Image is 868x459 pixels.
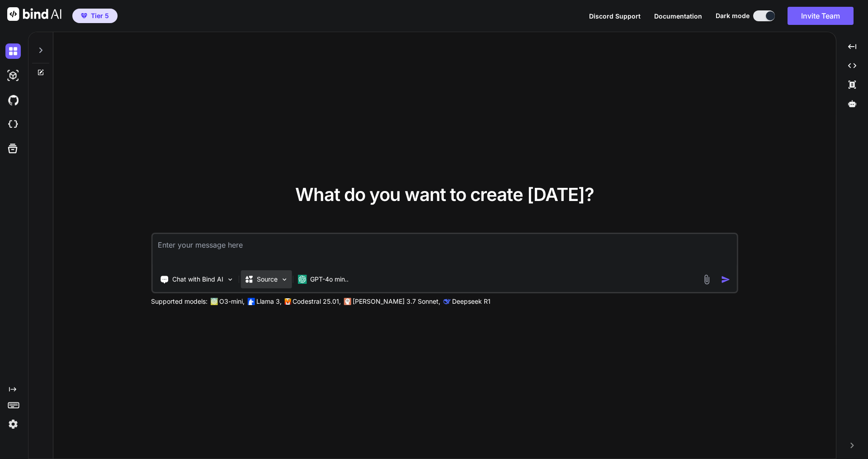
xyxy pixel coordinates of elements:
span: Tier 5 [91,11,109,20]
img: cloudideIcon [5,117,21,132]
img: claude [344,298,351,305]
span: Dark mode [716,11,750,20]
p: Codestral 25.01, [292,297,341,306]
p: Chat with Bind AI [172,275,223,284]
button: premiumTier 5 [72,9,118,23]
img: GPT-4 [210,298,217,305]
img: Pick Models [280,276,288,283]
p: GPT-4o min.. [310,275,349,284]
img: icon [721,275,731,284]
span: Discord Support [589,12,641,20]
p: O3-mini, [219,297,245,306]
img: Mistral-AI [284,298,291,305]
p: Supported models: [151,297,208,306]
img: githubDark [5,92,21,108]
img: Bind AI [7,7,61,21]
p: [PERSON_NAME] 3.7 Sonnet, [353,297,440,306]
img: claude [443,298,450,305]
span: Documentation [654,12,702,20]
img: settings [5,416,21,432]
p: Source [257,275,278,284]
p: Llama 3, [256,297,282,306]
button: Invite Team [788,7,854,25]
span: What do you want to create [DATE]? [295,183,594,206]
button: Discord Support [589,11,641,21]
p: Deepseek R1 [452,297,491,306]
img: darkAi-studio [5,68,21,83]
img: attachment [702,274,712,285]
img: premium [81,13,87,19]
img: darkChat [5,43,21,59]
img: Pick Tools [226,276,234,283]
button: Documentation [654,11,702,21]
img: Llama2 [247,298,255,305]
img: GPT-4o mini [297,275,307,284]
